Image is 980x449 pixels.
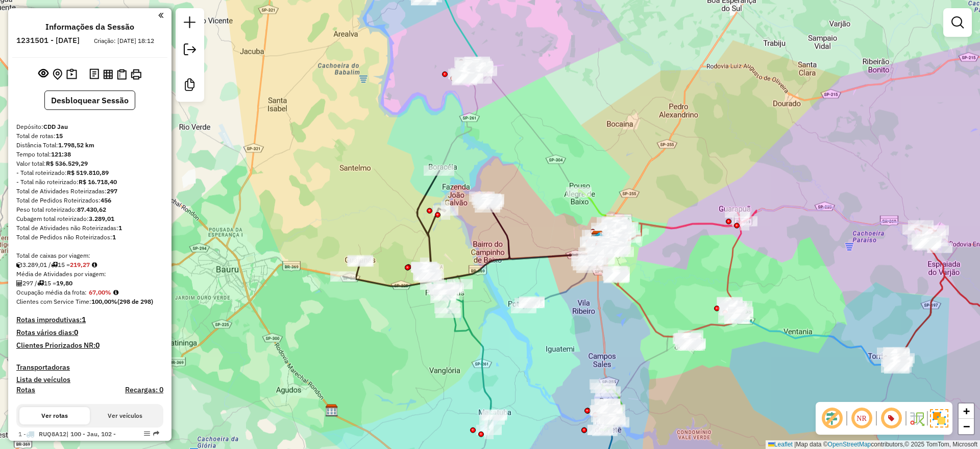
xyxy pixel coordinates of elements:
button: Desbloquear Sessão [44,91,135,110]
i: Total de rotas [37,280,44,286]
div: 3.289,01 / 15 = [16,260,163,270]
a: Rotas [16,386,35,394]
strong: 3.289,01 [89,215,114,222]
h4: Recargas: 0 [125,386,163,394]
span: | [794,441,796,448]
div: Map data © contributors,© 2025 TomTom, Microsoft [766,440,980,449]
strong: 100,00% [91,298,117,305]
h4: Rotas improdutivas: [16,316,163,324]
div: Total de Atividades não Roteirizadas: [16,223,163,233]
span: Ocultar NR [849,406,874,431]
span: RUQ8A12 [39,430,66,438]
i: Total de Atividades [16,280,22,286]
strong: 87.430,62 [77,206,106,213]
div: 297 / 15 = [16,279,163,288]
div: Valor total: [16,159,163,168]
a: Criar modelo [180,75,200,98]
button: Centralizar mapa no depósito ou ponto de apoio [51,66,64,82]
div: Peso total roteirizado: [16,205,163,214]
img: Fluxo de ruas [909,410,925,426]
span: + [963,405,970,417]
div: Tempo total: [16,150,163,159]
h4: Lista de veículos [16,375,163,384]
strong: 1 [118,224,122,232]
strong: 0 [95,341,100,350]
div: Cubagem total roteirizado: [16,214,163,223]
span: 1 - [18,430,116,447]
img: 640 UDC Light WCL Villa Carvalho [593,232,606,245]
strong: 1 [82,315,86,324]
strong: 19,80 [56,279,72,287]
a: Nova sessão e pesquisa [180,12,200,35]
strong: 15 [56,132,63,140]
div: Criação: [DATE] 18:12 [90,36,158,46]
em: Média calculada utilizando a maior ocupação (%Peso ou %Cubagem) de cada rota da sessão. Rotas cro... [113,289,118,296]
h4: Transportadoras [16,363,163,372]
button: Ver rotas [19,407,90,424]
strong: 456 [101,196,111,204]
strong: 0 [74,328,78,337]
em: Rota exportada [153,431,159,437]
img: Exibir/Ocultar setores [930,409,948,428]
button: Visualizar relatório de Roteirização [101,67,115,81]
button: Exibir sessão original [36,66,51,82]
strong: (298 de 298) [117,298,153,305]
strong: R$ 536.529,29 [46,160,88,167]
button: Imprimir Rotas [129,67,143,82]
a: Zoom out [959,419,974,434]
h4: Clientes Priorizados NR: [16,341,163,350]
a: Clique aqui para minimizar o painel [158,9,163,21]
div: Distância Total: [16,141,163,150]
h6: 1231501 - [DATE] [16,36,80,45]
strong: R$ 16.718,40 [79,178,117,186]
h4: Informações da Sessão [45,22,134,32]
div: - Total não roteirizado: [16,177,163,187]
img: CDD Jau [591,231,604,244]
div: Total de caixas por viagem: [16,251,163,260]
div: Atividade não roteirizada - SUPERMERCADO FERNAND [591,399,617,410]
a: OpenStreetMap [828,441,871,448]
i: Cubagem total roteirizado [16,262,22,268]
button: Visualizar Romaneio [115,67,129,82]
strong: R$ 519.810,89 [67,169,109,176]
div: - Total roteirizado: [16,168,163,177]
strong: 1 [112,233,116,241]
strong: 219,27 [70,261,90,268]
i: Meta Caixas/viagem: 237,10 Diferença: -17,83 [92,262,97,268]
strong: 67,00% [89,288,111,296]
div: Depósito: [16,122,163,131]
span: − [963,420,970,433]
div: Total de Atividades Roteirizadas: [16,187,163,196]
div: Média de Atividades por viagem: [16,270,163,279]
strong: 1.798,52 km [58,141,94,149]
button: Ver veículos [90,407,160,424]
strong: 121:38 [51,150,71,158]
div: Total de Pedidos não Roteirizados: [16,233,163,242]
em: Opções [144,431,150,437]
span: Clientes com Service Time: [16,298,91,305]
h4: Rotas vários dias: [16,328,163,337]
a: Exportar sessão [180,39,200,62]
span: | 100 - Jau, 102 - Jaú, 114 - Brotas [18,430,116,447]
button: Painel de Sugestão [64,66,79,82]
div: Total de rotas: [16,131,163,141]
img: CDD Agudos [325,404,338,417]
button: Logs desbloquear sessão [87,66,101,82]
div: Total de Pedidos Roteirizados: [16,196,163,205]
span: Ocupação média da frota: [16,288,87,296]
a: Leaflet [768,441,793,448]
span: Exibir número da rota [879,406,903,431]
strong: CDD Jau [43,123,68,130]
strong: 297 [107,187,117,195]
span: Exibir deslocamento [820,406,844,431]
a: Zoom in [959,403,974,419]
i: Total de rotas [51,262,58,268]
a: Exibir filtros [947,12,968,33]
